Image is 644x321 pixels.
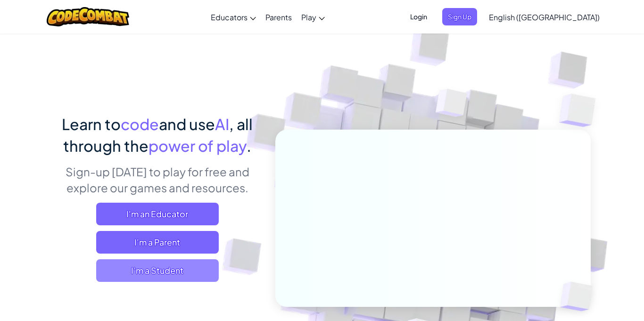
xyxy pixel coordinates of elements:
span: Learn to [62,115,121,133]
p: Sign-up [DATE] to play for free and explore our games and resources. [53,164,261,196]
span: power of play [149,136,247,155]
img: CodeCombat logo [47,7,129,26]
span: English ([GEOGRAPHIC_DATA]) [489,12,600,22]
span: Play [301,12,316,22]
button: Sign Up [442,8,477,25]
span: code [121,115,159,133]
a: Parents [261,4,297,30]
a: I'm an Educator [96,203,219,225]
button: I'm a Student [96,259,219,282]
a: Educators [206,4,261,30]
a: I'm a Parent [96,231,219,254]
img: Overlap cubes [540,71,622,150]
span: and use [159,115,215,133]
a: English ([GEOGRAPHIC_DATA]) [484,4,604,30]
a: Play [297,4,330,30]
span: . [247,136,251,155]
button: Login [405,8,433,25]
span: Educators [211,12,248,22]
span: AI [215,115,229,133]
img: Overlap cubes [418,70,486,140]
